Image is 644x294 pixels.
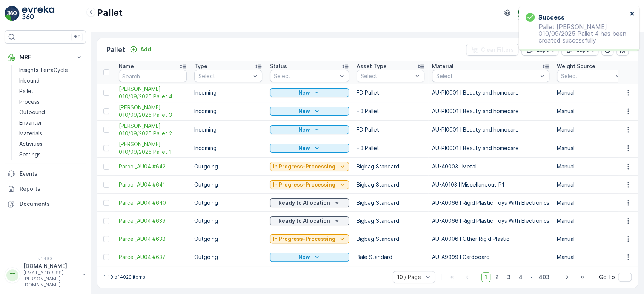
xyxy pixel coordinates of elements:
[278,199,330,207] p: Ready to Allocation
[270,198,349,207] button: Ready to Allocation
[428,84,553,102] td: AU-PI0001 I Beauty and homecare
[353,212,428,230] td: Bigbag Standard
[127,45,154,54] button: Add
[16,128,86,139] a: Materials
[19,66,68,74] p: Insights TerraCycle
[119,141,187,156] span: [PERSON_NAME] 010/09/2025 Pallet 1
[298,126,310,133] p: New
[432,63,453,70] p: Material
[119,163,187,170] span: Parcel_AU04 #642
[119,85,187,100] span: [PERSON_NAME] 010/09/2025 Pallet 4
[553,121,629,139] td: Manual
[16,96,86,107] a: Process
[270,63,287,70] p: Status
[5,181,86,196] a: Reports
[19,87,34,95] p: Pallet
[103,145,109,151] div: Toggle Row Selected
[19,119,42,127] p: Envanter
[119,122,187,137] span: [PERSON_NAME] 010/09/2025 Pallet 2
[73,34,81,40] p: ⌘B
[5,166,86,181] a: Events
[553,212,629,230] td: Manual
[191,84,266,102] td: Incoming
[481,46,514,54] p: Clear Filters
[191,121,266,139] td: Incoming
[529,272,534,282] p: ...
[119,217,187,225] a: Parcel_AU04 #639
[428,121,553,139] td: AU-PI0001 I Beauty and homecare
[428,212,553,230] td: AU-A0066 I Rigid Plastic Toys With Electronics
[119,181,187,188] span: Parcel_AU04 #641
[106,44,125,55] p: Pallet
[428,102,553,121] td: AU-PI0001 I Beauty and homecare
[19,151,41,158] p: Settings
[16,75,86,86] a: Inbound
[428,176,553,194] td: AU-A0103 I Miscellaneous P1
[103,182,109,188] div: Toggle Row Selected
[481,272,490,282] span: 1
[19,98,40,106] p: Process
[5,256,86,261] span: v 1.49.3
[630,11,635,18] button: close
[353,121,428,139] td: FD Pallet
[20,200,83,208] p: Documents
[436,72,538,80] p: Select
[191,102,266,121] td: Incoming
[515,272,526,282] span: 4
[19,140,43,148] p: Activities
[273,181,335,188] p: In Progress-Processing
[194,63,207,70] p: Type
[553,230,629,248] td: Manual
[119,235,187,243] a: Parcel_AU04 #638
[191,212,266,230] td: Outgoing
[191,194,266,212] td: Outgoing
[23,270,79,288] p: [EMAIL_ADDRESS][PERSON_NAME][DOMAIN_NAME]
[119,104,187,119] a: FD Mecca 010/09/2025 Pallet 3
[5,262,86,288] button: TT[DOMAIN_NAME][EMAIL_ADDRESS][PERSON_NAME][DOMAIN_NAME]
[20,185,83,193] p: Reports
[353,176,428,194] td: Bigbag Standard
[103,200,109,206] div: Toggle Row Selected
[16,149,86,160] a: Settings
[353,102,428,121] td: FD Pallet
[518,9,530,17] img: terracycle_logo.png
[270,234,349,243] button: In Progress-Processing
[273,163,335,170] p: In Progress-Processing
[119,70,187,82] input: Search
[466,44,518,56] button: Clear Filters
[270,216,349,225] button: Ready to Allocation
[270,107,349,116] button: New
[428,248,553,266] td: AU-A9999 I Cardboard
[428,158,553,176] td: AU-A0003 I Metal
[361,72,413,80] p: Select
[504,272,514,282] span: 3
[353,84,428,102] td: FD Pallet
[140,46,151,53] p: Add
[119,199,187,207] a: Parcel_AU04 #640
[428,194,553,212] td: AU-A0066 I Rigid Plastic Toys With Electronics
[273,235,335,243] p: In Progress-Processing
[97,7,123,19] p: Pallet
[16,107,86,118] a: Outbound
[16,65,86,75] a: Insights TerraCycle
[353,139,428,158] td: FD Pallet
[6,269,18,281] div: TT
[428,230,553,248] td: AU-A0006 I Other Rigid Plastic
[428,139,553,158] td: AU-PI0001 I Beauty and homecare
[20,54,71,61] p: MRF
[191,176,266,194] td: Outgoing
[518,6,638,20] button: Terracycle-AU04 - Sendable(+10:00)
[274,72,337,80] p: Select
[553,102,629,121] td: Manual
[353,194,428,212] td: Bigbag Standard
[191,248,266,266] td: Outgoing
[553,84,629,102] td: Manual
[191,158,266,176] td: Outgoing
[492,272,502,282] span: 2
[553,158,629,176] td: Manual
[353,230,428,248] td: Bigbag Standard
[103,108,109,114] div: Toggle Row Selected
[198,72,251,80] p: Select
